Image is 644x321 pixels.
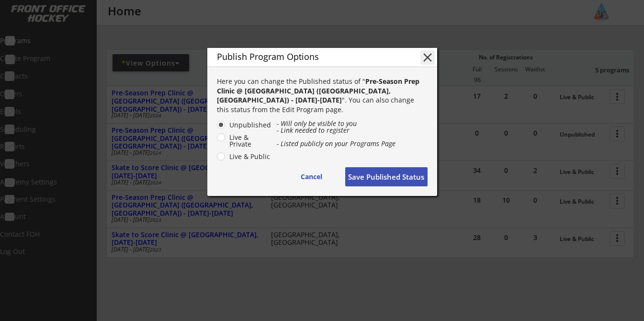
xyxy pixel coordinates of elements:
[226,122,271,128] label: Unpublished
[420,50,435,65] button: close
[226,153,271,160] label: Live & Public
[217,52,406,61] div: Publish Program Options
[226,134,271,148] label: Live & Private
[277,120,428,147] div: - Will only be visible to you - Link needed to register - Listed publicly on your Programs Page
[288,167,336,186] button: Cancel
[345,167,428,186] button: Save Published Status
[217,77,421,104] strong: Pre-Season Prep Clinic @ [GEOGRAPHIC_DATA] ([GEOGRAPHIC_DATA], [GEOGRAPHIC_DATA]) - [DATE]-[DATE]
[217,77,428,114] div: Here you can change the Published status of " ". You can also change this status from the Edit Pr...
